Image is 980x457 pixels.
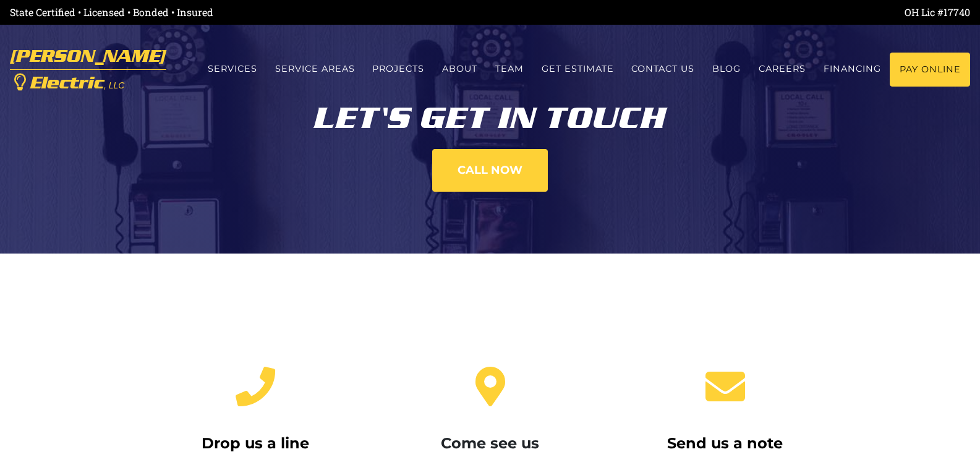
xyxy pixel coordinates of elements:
a: Financing [814,53,890,85]
a: Services [198,53,266,85]
a: Blog [704,53,750,85]
a: Projects [364,53,433,85]
a: Careers [750,53,815,85]
a: About [433,53,487,85]
h4: Come see us [382,435,599,453]
a: [PERSON_NAME] Electric, LLC [10,40,166,99]
h4: Drop us a line [147,435,364,453]
div: OH Lic #17740 [490,5,971,20]
a: Get estimate [532,53,623,85]
a: Service Areas [266,53,364,85]
a: Team [487,53,533,85]
div: Let's get in touch [147,93,833,134]
div: State Certified • Licensed • Bonded • Insured [10,5,490,20]
span: , LLC [104,80,124,90]
a: Pay Online [890,53,970,87]
a: Contact us [623,53,704,85]
a: Call now [432,149,548,192]
h4: Send us a note [617,435,833,453]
